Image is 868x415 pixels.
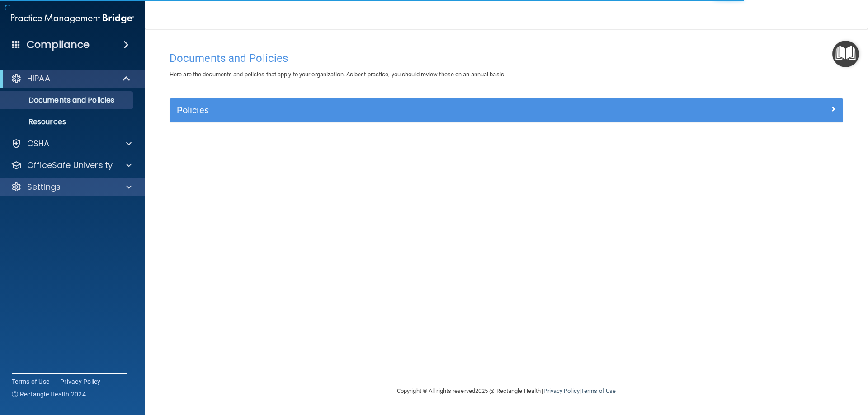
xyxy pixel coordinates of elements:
a: OSHA [11,138,132,149]
span: Ⓒ Rectangle Health 2024 [12,390,86,399]
button: Open Resource Center [832,41,859,67]
a: OfficeSafe University [11,160,132,171]
h4: Compliance [27,38,90,51]
p: Settings [27,182,61,192]
p: Resources [6,117,129,126]
a: Settings [11,182,132,192]
p: OSHA [27,138,50,149]
p: OfficeSafe University [27,160,113,171]
a: Terms of Use [581,387,616,394]
a: HIPAA [11,73,131,84]
h5: Policies [177,105,668,115]
a: Terms of Use [12,377,49,386]
a: Privacy Policy [60,377,101,386]
a: Policies [177,103,836,117]
h4: Documents and Policies [170,52,843,64]
img: PMB logo [11,9,134,28]
div: Copyright © All rights reserved 2025 @ Rectangle Health | | [341,377,671,406]
p: Documents and Policies [6,96,129,105]
a: Privacy Policy [543,387,579,394]
span: Here are the documents and policies that apply to your organization. As best practice, you should... [170,71,505,78]
p: HIPAA [27,73,50,84]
